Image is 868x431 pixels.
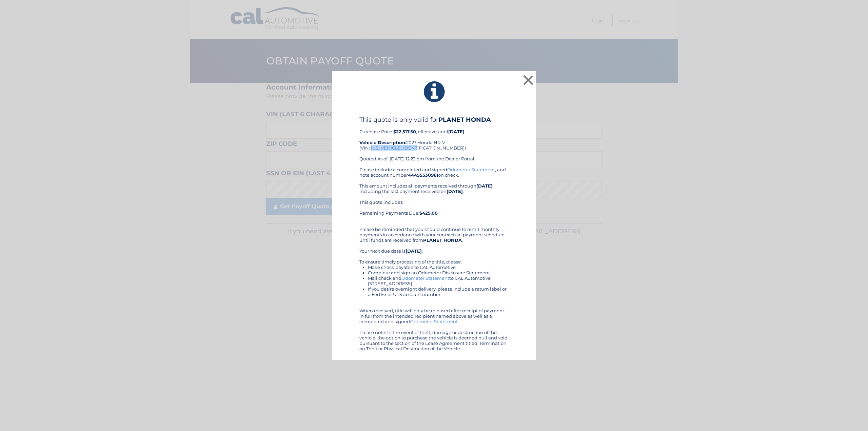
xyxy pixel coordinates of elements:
[438,116,491,123] b: PLANET HONDA
[359,116,509,167] div: Purchase Price: , effective until 2023 Honda HR-V (VIN: [US_VEHICLE_IDENTIFICATION_NUMBER]) Quote...
[419,210,438,216] b: $425.00
[476,183,493,189] b: [DATE]
[359,199,509,221] div: This quote includes: Remaining Payments Due:
[423,237,462,243] b: PLANET HONDA
[368,286,509,297] li: If you desire overnight delivery, please include a return label or a Fed Ex or UPS account number.
[448,129,465,134] b: [DATE]
[447,167,495,172] a: Odometer Statement
[406,248,422,254] b: [DATE]
[368,275,509,286] li: Mail check and to CAL Automotive, [STREET_ADDRESS]
[408,172,438,178] b: 44455530961
[368,265,509,270] li: Make check payable to CAL Automotive
[359,167,509,351] div: Please include a completed and signed , and note account number on check. This amount includes al...
[401,275,449,281] a: Odometer Statement
[410,319,458,324] a: Odometer Statement
[359,140,406,145] strong: Vehicle Description:
[393,129,416,134] b: $22,517.50
[359,116,509,123] h4: This quote is only valid for
[447,189,463,194] b: [DATE]
[521,73,535,87] button: ×
[368,270,509,275] li: Complete and sign an Odometer Disclosure Statement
